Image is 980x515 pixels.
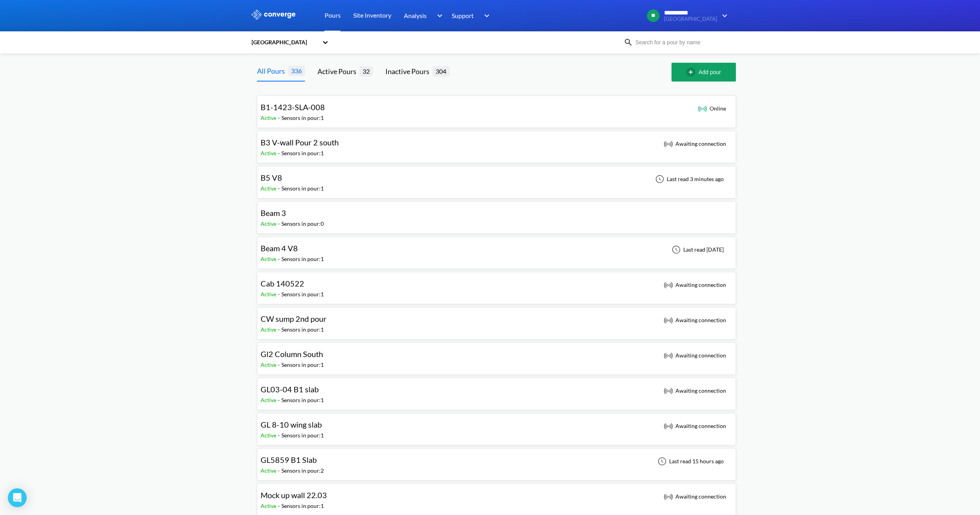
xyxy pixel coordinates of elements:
[452,11,474,20] span: Support
[261,502,278,509] span: Active
[281,396,324,404] div: Sensors in pour: 1
[281,502,324,510] div: Sensors in pour: 1
[318,66,360,77] div: Active Pours
[261,173,282,182] span: B5 V8
[664,316,673,325] img: awaiting_connection_icon.svg
[664,492,673,501] img: awaiting_connection_icon.svg
[257,457,736,464] a: GL5859 B1 SlabActive-Sensors in pour:2Last read 15 hours ago
[278,467,281,474] span: -
[278,114,281,121] span: -
[261,243,298,253] span: Beam 4 V8
[257,281,736,288] a: Cab 140522Active-Sensors in pour:1 Awaiting connection
[261,256,278,262] span: Active
[261,349,323,359] span: Gl2 Column South
[664,280,673,290] img: awaiting_connection_icon.svg
[257,210,736,217] a: Beam 3Active-Sensors in pour:0
[261,208,286,218] span: Beam 3
[257,246,736,252] a: Beam 4 V8Active-Sensors in pour:1Last read [DATE]
[281,184,324,193] div: Sensors in pour: 1
[281,149,324,158] div: Sensors in pour: 1
[281,255,324,263] div: Sensors in pour: 1
[404,11,427,20] span: Analysis
[281,466,324,475] div: Sensors in pour: 2
[664,386,673,395] img: awaiting_connection_icon.svg
[251,9,296,20] img: logo_ewhite.svg
[278,185,281,192] span: -
[261,102,325,112] span: B1-1423-SLA-008
[257,352,736,358] a: Gl2 Column SouthActive-Sensors in pour:1 Awaiting connection
[257,105,736,111] a: B1-1423-SLA-008Active-Sensors in pour:1 Online
[664,351,673,360] img: awaiting_connection_icon.svg
[360,66,373,76] span: 32
[257,493,736,499] a: Mock up wall 22.03Active-Sensors in pour:1 Awaiting connection
[664,139,673,149] img: awaiting_connection_icon.svg
[668,245,726,254] div: Last read [DATE]
[261,326,278,333] span: Active
[261,420,322,429] span: GL 8-10 wing slab
[664,421,673,431] img: awaiting_connection_icon.svg
[664,316,726,325] div: Awaiting connection
[664,421,726,431] div: Awaiting connection
[257,65,288,76] div: All Pours
[261,138,339,147] span: B3 V-wall Pour 2 south
[251,38,318,47] div: [GEOGRAPHIC_DATA]
[261,432,278,439] span: Active
[261,185,278,192] span: Active
[664,351,726,360] div: Awaiting connection
[278,326,281,333] span: -
[261,279,304,288] span: Cab 140522
[278,291,281,297] span: -
[664,139,726,149] div: Awaiting connection
[664,492,726,501] div: Awaiting connection
[479,11,492,20] img: downArrow.svg
[651,174,726,184] div: Last read 3 minutes ago
[8,488,27,507] div: Open Intercom Messenger
[278,432,281,439] span: -
[672,63,736,82] button: Add pour
[278,397,281,403] span: -
[278,502,281,509] span: -
[261,114,278,121] span: Active
[257,387,736,394] a: GL03-04 B1 slabActive-Sensors in pour:1 Awaiting connection
[257,316,736,323] a: CW sump 2nd pourActive-Sensors in pour:1 Awaiting connection
[281,290,324,299] div: Sensors in pour: 1
[278,150,281,156] span: -
[261,220,278,227] span: Active
[664,16,717,22] span: [GEOGRAPHIC_DATA]
[278,220,281,227] span: -
[261,384,319,394] span: GL03-04 B1 slab
[261,455,317,464] span: GL5859 B1 Slab
[698,104,707,113] img: online_icon.svg
[281,325,324,334] div: Sensors in pour: 1
[717,11,730,20] img: downArrow.svg
[261,490,327,500] span: Mock up wall 22.03
[261,314,327,323] span: CW sump 2nd pour
[278,256,281,262] span: -
[385,66,433,77] div: Inactive Pours
[261,361,278,368] span: Active
[686,67,699,77] img: add-circle-outline.svg
[257,175,736,182] a: B5 V8Active-Sensors in pour:1Last read 3 minutes ago
[278,361,281,368] span: -
[257,140,736,147] a: B3 V-wall Pour 2 southActive-Sensors in pour:1 Awaiting connection
[261,150,278,156] span: Active
[653,457,726,466] div: Last read 15 hours ago
[281,114,324,122] div: Sensors in pour: 1
[281,361,324,369] div: Sensors in pour: 1
[698,104,726,113] div: Online
[633,38,728,47] input: Search for a pour by name
[433,66,449,76] span: 304
[624,38,633,47] img: icon-search.svg
[432,11,444,20] img: downArrow.svg
[288,66,305,76] span: 336
[664,386,726,395] div: Awaiting connection
[261,291,278,297] span: Active
[664,280,726,290] div: Awaiting connection
[281,431,324,440] div: Sensors in pour: 1
[257,422,736,429] a: GL 8-10 wing slabActive-Sensors in pour:1 Awaiting connection
[261,467,278,474] span: Active
[281,219,324,228] div: Sensors in pour: 0
[261,397,278,403] span: Active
